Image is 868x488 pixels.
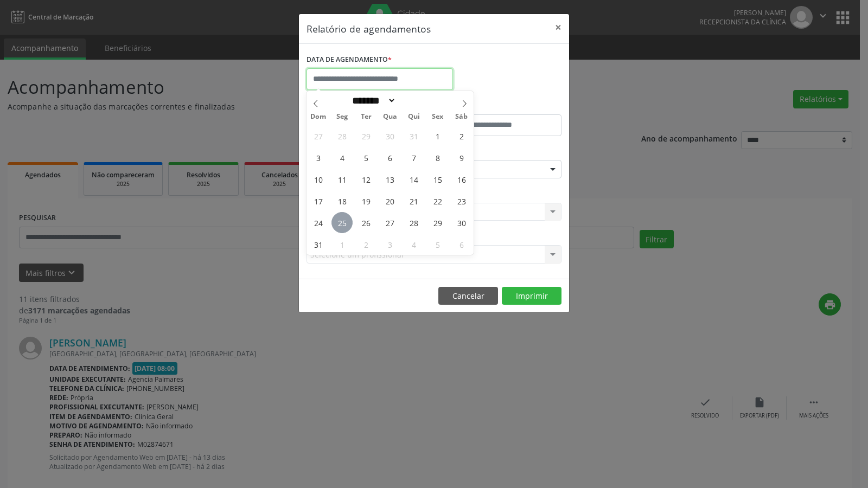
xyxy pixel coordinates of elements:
span: Agosto 15, 2025 [427,169,448,190]
span: Agosto 22, 2025 [427,190,448,211]
span: Setembro 6, 2025 [451,234,472,255]
span: Agosto 20, 2025 [379,190,400,211]
label: DATA DE AGENDAMENTO [307,52,392,68]
span: Julho 28, 2025 [331,125,353,146]
span: Qui [402,113,426,120]
span: Setembro 3, 2025 [379,234,400,255]
span: Agosto 31, 2025 [308,234,329,255]
span: Agosto 16, 2025 [451,169,472,190]
span: Agosto 30, 2025 [451,212,472,233]
button: Close [547,14,569,41]
span: Sex [426,113,450,120]
input: Year [396,95,432,106]
span: Agosto 18, 2025 [331,190,353,211]
span: Setembro 4, 2025 [403,234,424,255]
span: Agosto 7, 2025 [403,147,424,168]
label: ATÉ [437,98,561,114]
span: Agosto 1, 2025 [427,125,448,146]
span: Setembro 5, 2025 [427,234,448,255]
span: Agosto 12, 2025 [355,169,376,190]
button: Imprimir [502,287,561,305]
span: Agosto 23, 2025 [451,190,472,211]
span: Agosto 13, 2025 [379,169,400,190]
span: Agosto 29, 2025 [427,212,448,233]
span: Julho 29, 2025 [355,125,376,146]
span: Agosto 21, 2025 [403,190,424,211]
span: Agosto 25, 2025 [331,212,353,233]
button: Cancelar [438,287,498,305]
span: Agosto 6, 2025 [379,147,400,168]
span: Dom [307,113,330,120]
span: Ter [354,113,378,120]
span: Agosto 17, 2025 [308,190,329,211]
span: Qua [378,113,402,120]
span: Agosto 27, 2025 [379,212,400,233]
span: Agosto 14, 2025 [403,169,424,190]
span: Agosto 24, 2025 [308,212,329,233]
span: Agosto 3, 2025 [308,147,329,168]
span: Seg [330,113,354,120]
span: Julho 31, 2025 [403,125,424,146]
span: Julho 27, 2025 [308,125,329,146]
span: Setembro 1, 2025 [331,234,353,255]
span: Agosto 28, 2025 [403,212,424,233]
span: Agosto 2, 2025 [451,125,472,146]
span: Agosto 10, 2025 [308,169,329,190]
span: Agosto 8, 2025 [427,147,448,168]
span: Agosto 4, 2025 [331,147,353,168]
span: Agosto 5, 2025 [355,147,376,168]
h5: Relatório de agendamentos [307,22,431,36]
span: Julho 30, 2025 [379,125,400,146]
span: Sáb [450,113,474,120]
span: Agosto 9, 2025 [451,147,472,168]
span: Agosto 19, 2025 [355,190,376,211]
span: Setembro 2, 2025 [355,234,376,255]
span: Agosto 11, 2025 [331,169,353,190]
span: Agosto 26, 2025 [355,212,376,233]
select: Month [348,95,396,106]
